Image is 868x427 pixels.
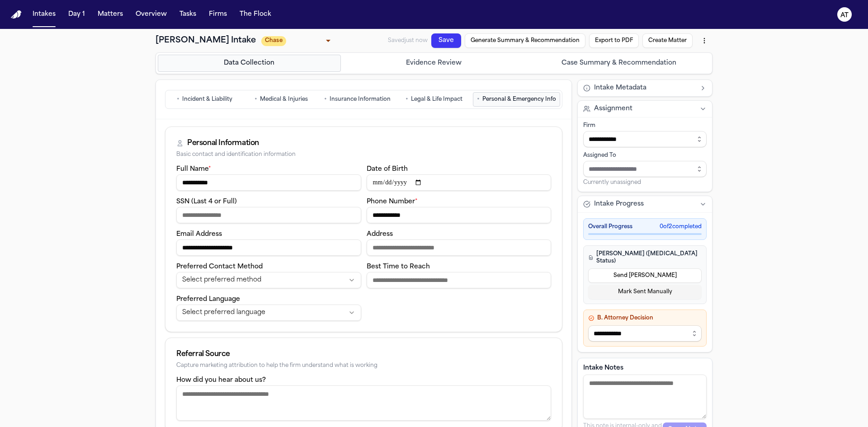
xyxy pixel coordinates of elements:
label: Full Name [176,166,211,173]
label: Best Time to Reach [367,263,430,270]
label: Preferred Language [176,296,240,303]
button: Go to Medical & Injuries [244,92,318,107]
button: Mark Sent Manually [588,285,702,299]
input: Best time to reach [367,272,552,288]
label: Preferred Contact Method [176,263,263,270]
span: Medical & Injuries [260,96,308,103]
button: Matters [94,6,127,23]
div: Capture marketing attribution to help the firm understand what is working [176,362,551,369]
input: Email address [176,239,361,256]
span: Intake Progress [594,200,644,209]
span: • [324,95,327,104]
button: Go to Case Summary & Recommendation step [527,55,710,72]
button: The Flock [236,6,275,23]
h4: [PERSON_NAME] ([MEDICAL_DATA] Status) [588,250,702,265]
span: • [255,95,257,104]
span: 0 of 2 completed [660,223,702,230]
button: Intake Metadata [578,80,712,96]
button: Day 1 [65,6,89,23]
button: Go to Data Collection step [158,55,341,72]
button: Export to PDF [443,194,462,245]
button: Go to Legal & Life Impact [396,92,471,107]
button: Go to Incident & Liability [167,92,242,107]
div: Basic contact and identification information [176,151,551,158]
input: Phone number [367,207,552,223]
button: Go to Insurance Information [320,92,395,107]
button: Intake Progress [578,196,712,212]
textarea: Intake notes [583,375,707,419]
input: Address [367,239,552,256]
button: Assignment [578,101,712,117]
label: How did you hear about us? [176,377,266,384]
span: Legal & Life Impact [411,96,462,103]
input: SSN [176,207,361,223]
input: Select firm [583,131,707,147]
button: Firms [205,6,231,23]
button: Overview [132,6,170,23]
span: • [406,95,408,104]
h4: B. Attorney Decision [588,314,702,322]
span: Overall Progress [588,223,632,230]
button: Intakes [29,6,59,23]
img: Finch Logo [11,10,22,19]
button: Send [PERSON_NAME] [588,268,702,283]
label: Date of Birth [367,166,408,173]
span: • [177,95,179,104]
span: • [477,95,480,104]
label: SSN (Last 4 or Full) [176,198,237,205]
button: Go to Personal & Emergency Info [473,92,560,107]
span: Currently unassigned [583,179,641,186]
button: Generate Summary & Recommendation [430,70,457,192]
input: Full name [176,174,361,191]
label: Intake Notes [583,364,707,373]
a: Home [11,10,22,19]
span: Incident & Liability [182,96,232,103]
button: Save [426,37,444,68]
div: Personal Information [187,138,259,149]
label: Address [367,231,393,238]
div: Assigned To [583,152,707,159]
span: Personal & Emergency Info [482,96,556,103]
div: Referral Source [176,349,551,360]
span: Assignment [594,104,632,113]
input: Date of birth [367,174,552,191]
button: Go to Evidence Review step [343,55,526,72]
label: Email Address [176,231,222,238]
nav: Intake steps [158,55,710,72]
label: Phone Number [367,198,418,205]
button: More actions [453,300,472,319]
div: Firm [583,122,707,129]
input: Assign to staff member [583,161,707,177]
button: Create Matter [448,247,468,299]
button: Tasks [176,6,200,23]
span: Intake Metadata [594,84,646,93]
span: Insurance Information [330,96,391,103]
